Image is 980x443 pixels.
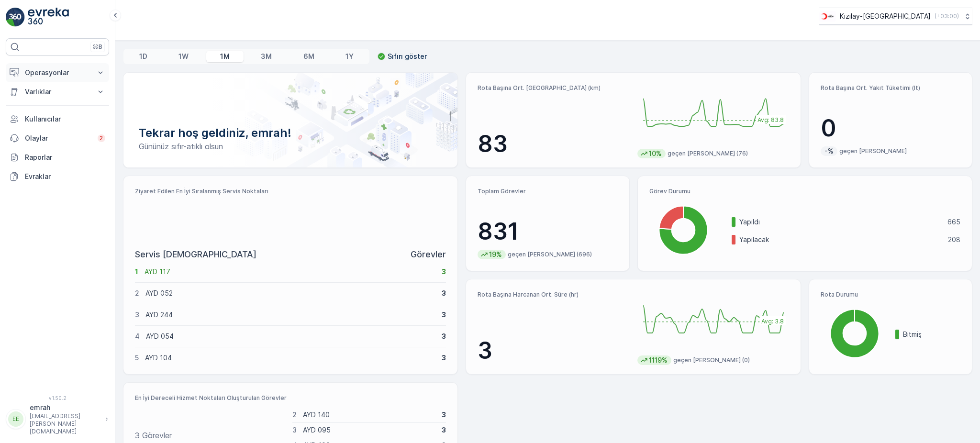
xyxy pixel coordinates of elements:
p: 10% [648,149,663,158]
p: emrah [30,403,100,412]
p: Olaylar [25,133,92,143]
p: 3 [442,425,446,435]
p: Rota Başına Ort. Yakıt Tüketimi (lt) [821,84,960,92]
p: AYD 117 [145,267,435,277]
p: AYD 104 [145,353,435,363]
p: Kızılay-[GEOGRAPHIC_DATA] [840,11,931,21]
button: Kızılay-[GEOGRAPHIC_DATA](+03:00) [819,8,972,25]
div: EE [8,411,23,427]
p: 3 Görevler [135,430,172,441]
a: Raporlar [6,148,109,167]
p: Evraklar [25,172,105,181]
p: 83 [478,130,629,158]
p: Gününüz sıfır-atıklı olsun [139,141,442,152]
p: Ziyaret Edilen En İyi Sıralanmış Servis Noktaları [135,188,446,195]
button: Operasyonlar [6,63,109,82]
p: ( +03:00 ) [935,12,959,20]
p: 3 [478,336,629,365]
p: 208 [948,235,960,244]
p: geçen [PERSON_NAME] (76) [668,150,748,157]
a: Evraklar [6,167,109,186]
a: Olaylar2 [6,129,109,148]
p: 1Y [345,52,354,61]
p: 5 [135,353,139,363]
p: ⌘B [93,43,102,51]
p: Kullanıcılar [25,114,105,124]
p: 3 [135,310,139,320]
p: Rota Durumu [821,291,960,299]
img: k%C4%B1z%C4%B1lay_D5CCths.png [819,11,836,22]
p: 3 [442,310,446,320]
p: 0 [821,114,960,143]
p: Operasyonlar [25,68,90,78]
p: 3 [442,410,446,420]
p: Yapıldı [739,217,941,227]
button: Varlıklar [6,82,109,101]
p: 1M [220,52,230,61]
p: geçen [PERSON_NAME] [839,147,907,155]
p: Görevler [411,248,446,261]
p: AYD 054 [146,332,435,341]
p: 2 [292,410,297,420]
span: v 1.50.2 [6,395,109,401]
p: 4 [135,332,140,341]
p: 6M [303,52,314,61]
p: geçen [PERSON_NAME] (0) [673,356,750,364]
p: Yapılacak [739,235,942,244]
p: 19% [488,250,503,259]
p: Rota Başına Harcanan Ort. Süre (hr) [478,291,629,299]
p: 1 [135,267,138,277]
p: [EMAIL_ADDRESS][PERSON_NAME][DOMAIN_NAME] [30,412,100,435]
p: Varlıklar [25,87,90,97]
p: geçen [PERSON_NAME] (696) [508,251,592,258]
button: EEemrah[EMAIL_ADDRESS][PERSON_NAME][DOMAIN_NAME] [6,403,109,435]
p: 831 [478,217,617,246]
p: Toplam Görevler [478,188,617,195]
p: AYD 244 [145,310,435,320]
img: logo_light-DOdMpM7g.png [28,8,69,27]
img: logo [6,8,25,27]
p: 3 [442,332,446,341]
p: En İyi Dereceli Hizmet Noktaları Oluşturulan Görevler [135,394,446,402]
p: AYD 052 [145,288,435,298]
p: AYD 140 [303,410,435,420]
p: 3 [442,288,446,298]
p: Görev Durumu [649,188,960,195]
p: 2 [100,134,103,142]
p: 3 [442,353,446,363]
p: 1W [178,52,189,61]
p: Rota Başına Ort. [GEOGRAPHIC_DATA] (km) [478,84,629,92]
p: Servis [DEMOGRAPHIC_DATA] [135,248,256,261]
a: Kullanıcılar [6,110,109,129]
p: 3M [261,52,272,61]
p: 2 [135,288,139,298]
p: -% [824,146,835,156]
p: 1D [139,52,147,61]
p: 665 [947,217,960,227]
p: Raporlar [25,153,105,162]
p: Sıfırı göster [388,52,427,61]
p: 3 [442,267,446,277]
p: Tekrar hoş geldiniz, emrah! [139,125,442,141]
p: 1119% [648,355,668,365]
p: AYD 095 [303,425,435,435]
p: Bitmiş [903,330,960,339]
p: 3 [292,425,297,435]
